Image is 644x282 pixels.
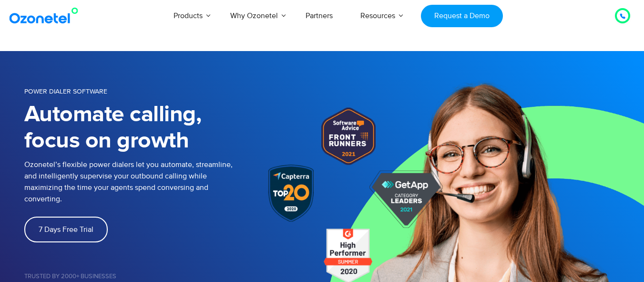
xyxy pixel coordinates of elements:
[421,5,502,27] a: Request a Demo
[24,87,107,95] span: POWER DIALER SOFTWARE
[24,159,239,205] p: Ozonetel’s flexible power dialers let you automate, streamline, and intelligently supervise your ...
[39,226,93,233] span: 7 Days Free Trial
[24,273,322,280] h5: Trusted by 2000+ Businesses
[24,102,233,154] h1: Automate calling, focus on growth
[24,217,108,242] a: 7 Days Free Trial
